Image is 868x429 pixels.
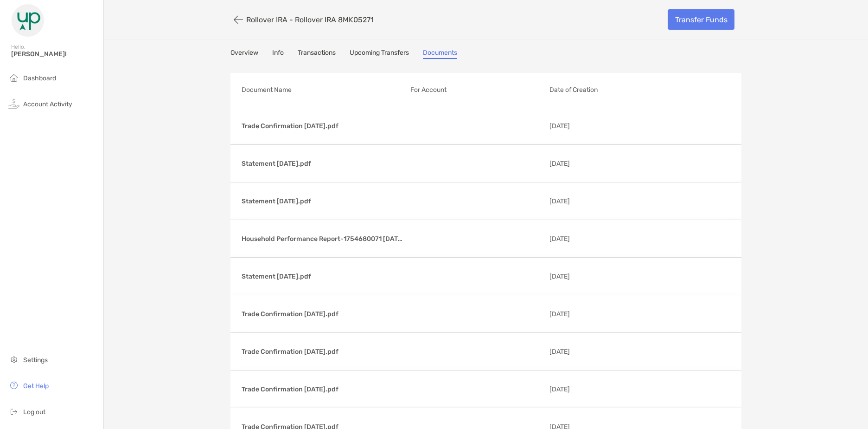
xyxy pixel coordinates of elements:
[549,84,696,96] p: Date of Creation
[298,49,336,59] a: Transactions
[23,74,56,82] span: Dashboard
[246,15,374,24] p: Rollover IRA - Rollover IRA 8MK05271
[549,271,623,282] p: [DATE]
[8,406,19,417] img: logout icon
[8,98,19,109] img: activity icon
[23,356,48,364] span: Settings
[242,158,403,169] p: Statement [DATE].pdf
[242,308,403,320] p: Trade Confirmation [DATE].pdf
[272,49,284,59] a: Info
[549,383,623,395] p: [DATE]
[242,346,403,357] p: Trade Confirmation [DATE].pdf
[549,158,623,169] p: [DATE]
[242,271,403,282] p: Statement [DATE].pdf
[242,383,403,395] p: Trade Confirmation [DATE].pdf
[242,120,403,132] p: Trade Confirmation [DATE].pdf
[242,195,403,207] p: Statement [DATE].pdf
[11,4,45,37] img: Zoe Logo
[23,408,45,416] span: Log out
[23,100,72,108] span: Account Activity
[423,49,457,59] a: Documents
[23,382,49,390] span: Get Help
[350,49,409,59] a: Upcoming Transfers
[230,49,258,59] a: Overview
[410,84,542,96] p: For Account
[549,233,623,245] p: [DATE]
[8,354,19,365] img: settings icon
[549,120,623,132] p: [DATE]
[11,50,98,58] span: [PERSON_NAME]!
[668,9,734,30] a: Transfer Funds
[549,346,623,357] p: [DATE]
[242,84,403,96] p: Document Name
[8,72,19,83] img: household icon
[8,380,19,391] img: get-help icon
[549,195,623,207] p: [DATE]
[242,233,403,245] p: Household Performance Report-1754680071 [DATE].pdf
[549,308,623,320] p: [DATE]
